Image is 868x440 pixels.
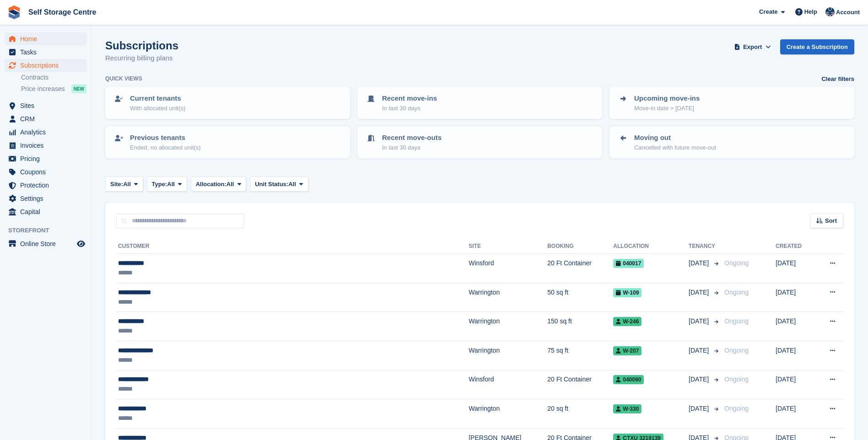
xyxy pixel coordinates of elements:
span: Create [759,7,777,16]
img: Clair Cole [825,7,835,16]
td: 20 sq ft [547,399,613,429]
span: 040017 [613,259,644,268]
a: menu [5,166,86,178]
span: Ongoing [724,289,749,296]
div: NEW [71,84,86,93]
td: Warrington [469,341,547,370]
a: menu [5,113,86,125]
h1: Subscriptions [105,39,178,52]
a: Create a Subscription [780,39,854,54]
p: Move-in date > [DATE] [634,104,700,113]
a: Upcoming move-ins Move-in date > [DATE] [610,88,853,118]
span: [DATE] [689,346,711,355]
span: W-330 [613,404,642,413]
a: menu [5,32,86,45]
td: [DATE] [776,370,814,399]
h6: Quick views [105,75,142,83]
span: Capital [20,205,75,218]
span: Protection [20,179,75,192]
span: Subscriptions [20,59,75,72]
span: Pricing [20,152,75,165]
a: Current tenants With allocated unit(s) [106,88,349,118]
span: Home [20,32,75,45]
td: 20 Ft Container [547,370,613,399]
p: Previous tenants [130,133,201,143]
span: Sort [825,216,837,225]
button: Type: All [147,177,187,192]
td: Winsford [469,370,547,399]
span: All [123,180,131,189]
a: Price increases NEW [21,84,86,94]
p: In last 30 days [382,104,437,113]
a: Moving out Cancelled with future move-out [610,127,853,157]
td: Warrington [469,312,547,341]
span: Price increases [21,85,65,93]
th: Created [776,239,814,254]
a: menu [5,126,86,139]
a: Recent move-outs In last 30 days [358,127,601,157]
a: menu [5,139,86,152]
span: Ongoing [724,317,749,325]
th: Tenancy [689,239,721,254]
th: Allocation [613,239,689,254]
p: Upcoming move-ins [634,93,700,104]
span: W-207 [613,346,642,355]
td: [DATE] [776,399,814,429]
button: Unit Status: All [250,177,308,192]
a: menu [5,59,86,72]
a: Self Storage Centre [25,5,100,20]
p: Recurring billing plans [105,53,178,64]
td: 150 sq ft [547,312,613,341]
td: [DATE] [776,283,814,312]
a: Clear filters [821,75,854,84]
td: [DATE] [776,312,814,341]
td: 20 Ft Container [547,254,613,283]
button: Allocation: All [191,177,247,192]
a: menu [5,179,86,192]
span: Ongoing [724,405,749,412]
span: All [288,180,296,189]
span: CRM [20,113,75,125]
span: Tasks [20,46,75,59]
a: menu [5,152,86,165]
p: In last 30 days [382,143,442,152]
th: Site [469,239,547,254]
a: menu [5,99,86,112]
span: 040090 [613,375,644,384]
p: Recent move-ins [382,93,437,104]
td: [DATE] [776,341,814,370]
span: Unit Status: [255,180,288,189]
td: 50 sq ft [547,283,613,312]
span: [DATE] [689,288,711,297]
span: [DATE] [689,317,711,326]
span: Analytics [20,126,75,139]
p: Cancelled with future move-out [634,143,716,152]
td: [DATE] [776,254,814,283]
p: Current tenants [130,93,185,104]
span: Settings [20,192,75,205]
td: Warrington [469,399,547,429]
a: menu [5,205,86,218]
span: Account [836,8,860,17]
img: stora-icon-8386f47178a22dfd0bd8f6a31ec36ba5ce8667c1dd55bd0f319d3a0aa187defe.svg [7,5,21,19]
span: [DATE] [689,258,711,268]
button: Site: All [105,177,143,192]
a: Contracts [21,73,86,82]
span: Online Store [20,237,75,250]
button: Export [733,39,773,54]
p: Ended, no allocated unit(s) [130,143,201,152]
th: Booking [547,239,613,254]
span: Site: [110,180,123,189]
span: W-246 [613,317,642,326]
a: Previous tenants Ended, no allocated unit(s) [106,127,349,157]
span: Ongoing [724,376,749,383]
p: With allocated unit(s) [130,104,185,113]
span: [DATE] [689,404,711,413]
a: Recent move-ins In last 30 days [358,88,601,118]
span: Sites [20,99,75,112]
span: Storefront [8,226,91,235]
span: All [226,180,234,189]
td: 75 sq ft [547,341,613,370]
th: Customer [116,239,469,254]
td: Warrington [469,283,547,312]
